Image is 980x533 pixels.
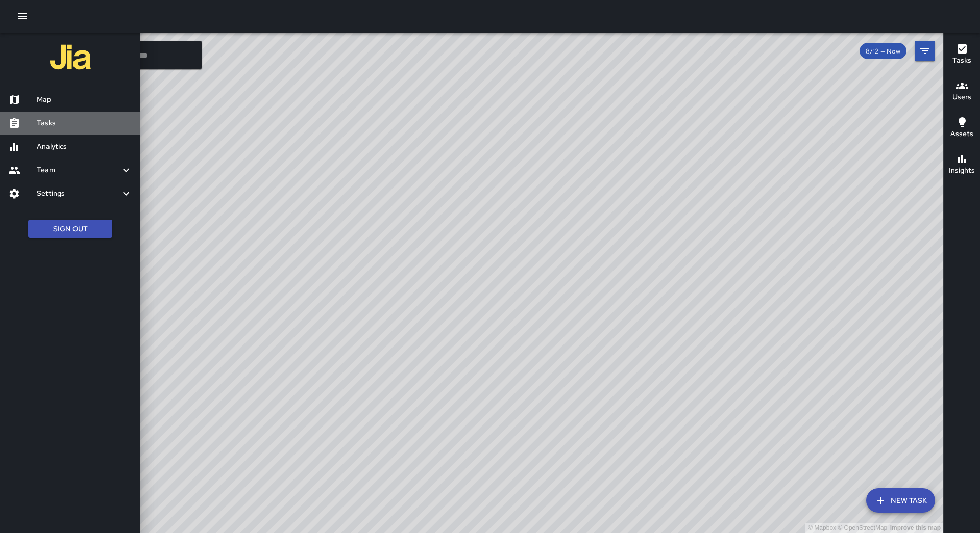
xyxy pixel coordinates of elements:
[952,55,971,66] h6: Tasks
[50,37,91,77] img: jia-logo
[866,488,935,513] button: New Task
[28,220,112,238] button: Sign Out
[37,165,120,176] h6: Team
[949,165,975,176] h6: Insights
[952,92,971,103] h6: Users
[37,118,132,129] h6: Tasks
[37,94,132,105] h6: Map
[950,128,973,140] h6: Assets
[37,188,120,199] h6: Settings
[37,141,132,152] h6: Analytics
